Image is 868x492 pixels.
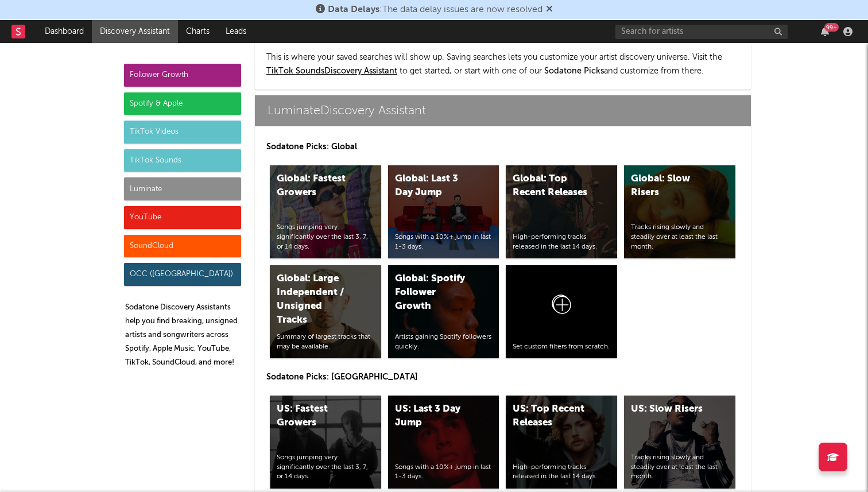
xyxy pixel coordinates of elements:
[821,27,829,36] button: 99+
[270,396,381,489] a: US: Fastest GrowersSongs jumping very significantly over the last 3, 7, or 14 days.
[506,165,617,258] a: Global: Top Recent ReleasesHigh-performing tracks released in the last 14 days.
[125,301,241,370] p: Sodatone Discovery Assistants help you find breaking, unsigned artists and songwriters across Spo...
[513,172,591,200] div: Global: Top Recent Releases
[270,165,381,258] a: Global: Fastest GrowersSongs jumping very significantly over the last 3, 7, or 14 days.
[513,402,591,430] div: US: Top Recent Releases
[266,370,739,384] p: Sodatone Picks: [GEOGRAPHIC_DATA]
[124,206,241,229] div: YouTube
[388,396,499,489] a: US: Last 3 Day JumpSongs with a 10%+ jump in last 1-3 days.
[395,463,493,482] div: Songs with a 10%+ jump in last 1-3 days.
[395,272,473,313] div: Global: Spotify Follower Growth
[631,453,728,482] div: Tracks rising slowly and steadily over at least the last month.
[506,265,617,358] a: Set custom filters from scratch.
[266,67,397,75] a: TikTok SoundsDiscovery Assistant
[270,265,381,358] a: Global: Large Independent / Unsigned TracksSummary of largest tracks that may be available.
[506,396,617,489] a: US: Top Recent ReleasesHigh-performing tracks released in the last 14 days.
[395,172,473,200] div: Global: Last 3 Day Jump
[328,5,542,14] span: : The data delay issues are now resolved
[124,121,241,144] div: TikTok Videos
[277,272,355,327] div: Global: Large Independent / Unsigned Tracks
[92,20,178,43] a: Discovery Assistant
[631,223,728,251] div: Tracks rising slowly and steadily over at least the last month.
[178,20,218,43] a: Charts
[513,463,610,482] div: High-performing tracks released in the last 14 days.
[395,402,473,430] div: US: Last 3 Day Jump
[513,233,610,252] div: High-performing tracks released in the last 14 days.
[513,342,610,352] div: Set custom filters from scratch.
[631,172,709,200] div: Global: Slow Risers
[388,165,499,258] a: Global: Last 3 Day JumpSongs with a 10%+ jump in last 1-3 days.
[255,95,751,126] a: LuminateDiscovery Assistant
[124,149,241,172] div: TikTok Sounds
[277,332,374,352] div: Summary of largest tracks that may be available.
[395,233,493,252] div: Songs with a 10%+ jump in last 1-3 days.
[124,177,241,200] div: Luminate
[277,402,355,430] div: US: Fastest Growers
[277,453,374,482] div: Songs jumping very significantly over the last 3, 7, or 14 days.
[277,172,355,200] div: Global: Fastest Growers
[124,235,241,258] div: SoundCloud
[328,5,379,14] span: Data Delays
[37,20,92,43] a: Dashboard
[266,140,739,154] p: Sodatone Picks: Global
[124,263,241,286] div: OCC ([GEOGRAPHIC_DATA])
[266,51,739,78] p: This is where your saved searches will show up. Saving searches lets you customize your artist di...
[624,165,735,258] a: Global: Slow RisersTracks rising slowly and steadily over at least the last month.
[388,265,499,358] a: Global: Spotify Follower GrowthArtists gaining Spotify followers quickly.
[218,20,254,43] a: Leads
[546,5,553,14] span: Dismiss
[124,64,241,87] div: Follower Growth
[395,332,493,352] div: Artists gaining Spotify followers quickly.
[824,23,839,32] div: 99 +
[277,223,374,251] div: Songs jumping very significantly over the last 3, 7, or 14 days.
[124,92,241,115] div: Spotify & Apple
[615,25,788,39] input: Search for artists
[631,402,709,416] div: US: Slow Risers
[624,396,735,489] a: US: Slow RisersTracks rising slowly and steadily over at least the last month.
[544,67,604,75] span: Sodatone Picks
